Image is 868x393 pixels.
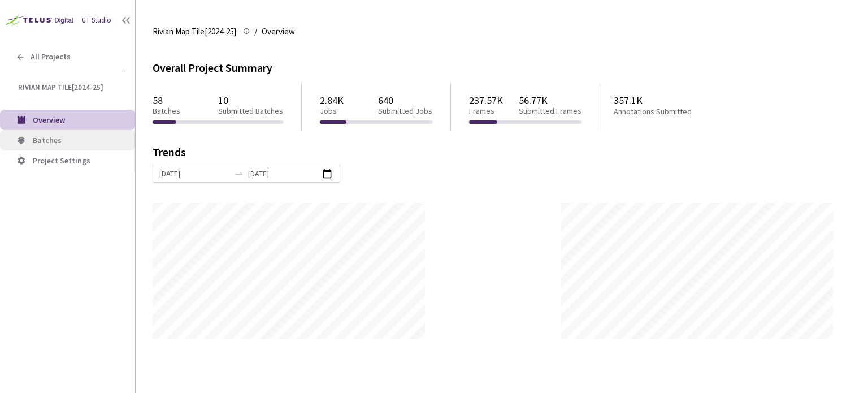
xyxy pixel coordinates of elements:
[378,94,432,106] p: 640
[33,115,65,125] span: Overview
[159,167,230,180] input: Start date
[320,94,344,106] p: 2.84K
[614,107,736,116] p: Annotations Submitted
[18,83,119,92] span: Rivian Map Tile[2024-25]
[153,146,835,165] div: Trends
[262,25,295,38] span: Overview
[254,25,257,38] li: /
[33,135,62,145] span: Batches
[218,106,283,116] p: Submitted Batches
[218,94,283,106] p: 10
[248,167,319,180] input: End date
[320,106,344,116] p: Jobs
[33,156,90,166] span: Project Settings
[378,106,432,116] p: Submitted Jobs
[235,169,244,178] span: swap-right
[614,94,736,106] p: 357.1K
[153,59,851,76] div: Overall Project Summary
[153,94,180,106] p: 58
[81,15,111,26] div: GT Studio
[519,94,581,106] p: 56.77K
[519,106,581,116] p: Submitted Frames
[469,94,503,106] p: 237.57K
[235,169,244,178] span: to
[153,25,236,38] span: Rivian Map Tile[2024-25]
[31,52,71,62] span: All Projects
[469,106,503,116] p: Frames
[153,106,180,116] p: Batches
